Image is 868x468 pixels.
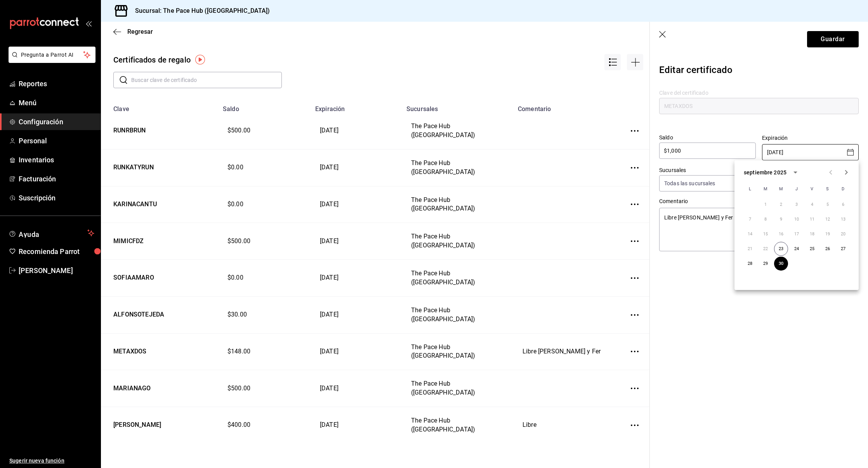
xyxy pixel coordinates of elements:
td: $500.00 [218,113,311,149]
td: $0.00 [218,260,311,297]
button: 29 [759,257,773,271]
td: The Pace Hub ([GEOGRAPHIC_DATA]) [402,260,513,297]
td: METAXDOS [101,333,218,370]
div: septiembre 2025 [744,168,786,176]
input: Buscar clave de certificado [131,72,282,88]
span: Configuración [19,117,94,127]
div: Editar certificado [659,60,859,83]
td: SOFIAAMARO [101,260,218,297]
span: martes [759,181,773,197]
td: The Pace Hub ([GEOGRAPHIC_DATA]) [402,113,513,149]
span: Inventarios [19,155,94,165]
span: miércoles [774,181,788,197]
td: RUNRBRUN [101,113,218,149]
span: sábado [821,181,835,197]
button: Guardar [807,31,859,47]
span: Facturación [19,174,94,184]
h3: Sucursal: The Pace Hub ([GEOGRAPHIC_DATA]) [129,6,270,16]
td: The Pace Hub ([GEOGRAPHIC_DATA]) [402,149,513,186]
td: [DATE] [311,186,402,223]
input: Máximo 15 caracteres [659,98,859,114]
td: $500.00 [218,223,311,260]
td: The Pace Hub ([GEOGRAPHIC_DATA]) [402,370,513,407]
button: 25 [805,242,819,256]
span: domingo [836,181,850,197]
td: KARINACANTU [101,186,218,223]
td: The Pace Hub ([GEOGRAPHIC_DATA]) [402,186,513,223]
th: Expiración [311,101,402,113]
button: 30 [774,257,788,271]
label: Comentario [659,198,859,204]
p: Expiración [762,134,859,142]
td: The Pace Hub ([GEOGRAPHIC_DATA]) [402,407,513,444]
span: Ayuda [19,228,84,238]
span: [PERSON_NAME] [19,265,94,276]
button: 23 [774,242,788,256]
th: Clave [101,101,218,113]
label: Sucursales [659,167,859,172]
span: Pregunta a Parrot AI [21,51,83,59]
td: $0.00 [218,149,311,186]
button: open_drawer_menu [85,20,92,26]
td: [DATE] [311,260,402,297]
div: Certificados de regalo [113,54,191,66]
td: [DATE] [311,149,402,186]
td: ALFONSOTEJEDA [101,296,218,333]
span: Reportes [19,78,94,89]
button: Pregunta a Parrot AI [9,47,95,63]
td: $30.00 [218,296,311,333]
td: Libre [PERSON_NAME] y Fer [513,333,617,370]
button: 28 [743,257,757,271]
span: Regresar [127,28,153,35]
button: 27 [836,242,850,256]
a: Pregunta a Parrot AI [5,56,95,64]
td: [DATE] [311,407,402,444]
img: Tooltip marker [195,55,205,64]
span: Sugerir nueva función [9,457,94,465]
td: $0.00 [218,186,311,223]
td: [DATE] [311,333,402,370]
label: Clave del certificado [659,90,859,96]
div: Acciones [604,54,621,72]
td: [DATE] [311,113,402,149]
td: The Pace Hub ([GEOGRAPHIC_DATA]) [402,333,513,370]
button: 26 [821,242,835,256]
th: Comentario [513,101,617,113]
button: 24 [790,242,804,256]
span: Menú [19,97,94,108]
span: lunes [743,181,757,197]
th: Saldo [218,101,311,113]
button: Open calendar [846,148,855,157]
span: Suscripción [19,193,94,203]
td: The Pace Hub ([GEOGRAPHIC_DATA]) [402,223,513,260]
button: Regresar [113,28,153,35]
span: Recomienda Parrot [19,246,94,257]
button: calendar view is open, switch to year view [789,166,802,179]
td: The Pace Hub ([GEOGRAPHIC_DATA]) [402,296,513,333]
span: Personal [19,136,94,146]
label: Saldo [659,135,756,140]
td: $500.00 [218,370,311,407]
td: RUNKATYRUN [101,149,218,186]
div: Agregar opción [627,54,643,72]
td: [PERSON_NAME] [101,407,218,444]
td: $148.00 [218,333,311,370]
input: DD/MM/YYYY [767,144,843,160]
span: jueves [790,181,804,197]
td: MARIANAGO [101,370,218,407]
button: Next month [838,165,854,180]
td: MIMICFDZ [101,223,218,260]
input: $0.00 [659,146,756,155]
th: Sucursales [402,101,513,113]
td: [DATE] [311,296,402,333]
span: viernes [805,181,819,197]
td: Libre [513,407,617,444]
span: Todas las sucursales [664,179,715,187]
td: $400.00 [218,407,311,444]
td: [DATE] [311,370,402,407]
td: [DATE] [311,223,402,260]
